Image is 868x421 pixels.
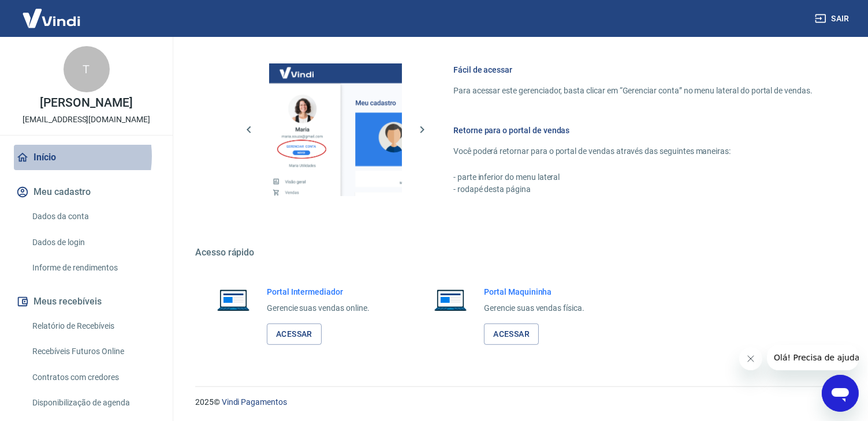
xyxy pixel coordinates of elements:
a: Recebíveis Futuros Online [28,340,159,363]
p: - parte inferior do menu lateral [453,171,813,183]
p: [PERSON_NAME] [40,97,132,109]
h6: Portal Maquininha [484,286,584,298]
a: Acessar [267,324,322,345]
h5: Acesso rápido [195,247,840,258]
iframe: Fechar mensagem [739,347,762,370]
a: Dados de login [28,231,159,254]
a: Vindi Pagamentos [222,397,287,407]
a: Informe de rendimentos [28,256,159,280]
a: Início [14,145,159,170]
img: Imagem da dashboard mostrando o botão de gerenciar conta na sidebar no lado esquerdo [269,63,402,196]
iframe: Botão para abrir a janela de mensagens [822,375,859,412]
div: T [64,46,110,92]
h6: Retorne para o portal de vendas [453,125,813,136]
a: Dados da conta [28,205,159,228]
img: Vindi [14,1,89,36]
p: Para acessar este gerenciador, basta clicar em “Gerenciar conta” no menu lateral do portal de ven... [453,85,813,97]
img: Imagem de um notebook aberto [426,286,475,314]
img: Imagem de um notebook aberto [209,286,258,314]
a: Acessar [484,324,539,345]
p: 2025 © [195,396,840,408]
iframe: Mensagem da empresa [767,345,859,370]
p: Você poderá retornar para o portal de vendas através das seguintes maneiras: [453,145,813,157]
h6: Fácil de acessar [453,64,813,76]
p: - rodapé desta página [453,183,813,196]
h6: Portal Intermediador [267,286,370,298]
p: Gerencie suas vendas online. [267,302,370,314]
a: Contratos com credores [28,366,159,389]
p: [EMAIL_ADDRESS][DOMAIN_NAME] [23,114,150,126]
p: Gerencie suas vendas física. [484,302,584,314]
button: Sair [813,8,854,29]
span: Olá! Precisa de ajuda? [7,8,97,17]
a: Relatório de Recebíveis [28,314,159,338]
button: Meu cadastro [14,179,159,205]
a: Disponibilização de agenda [28,391,159,415]
button: Meus recebíveis [14,289,159,314]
